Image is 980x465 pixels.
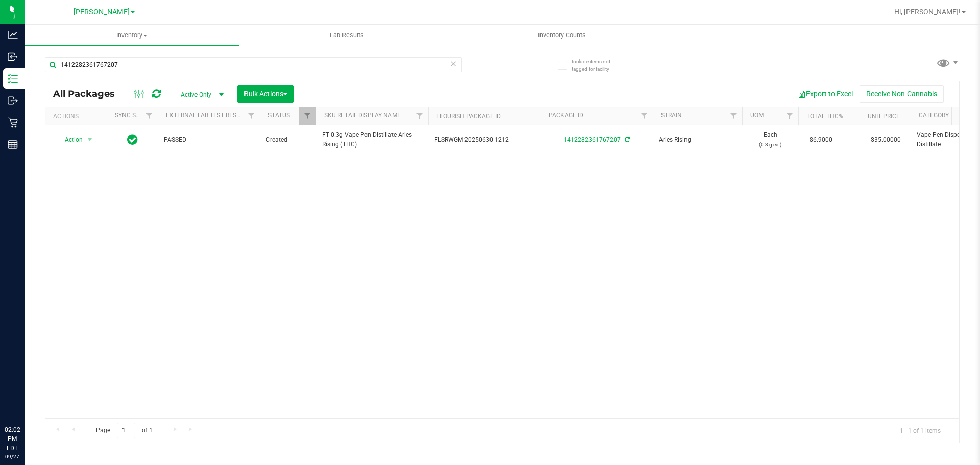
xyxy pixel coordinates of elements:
[322,130,422,150] span: FT 0.3g Vape Pen Distillate Aries Rising (THC)
[781,107,798,125] a: Filter
[166,112,246,119] a: External Lab Test Result
[164,135,254,145] span: PASSED
[243,107,260,125] a: Filter
[141,107,158,125] a: Filter
[860,85,944,103] button: Receive Non-Cannabis
[24,31,239,40] span: Inventory
[411,107,428,125] a: Filter
[45,57,462,72] input: Search Package ID, Item Name, SKU, Lot or Part Number...
[524,31,600,40] span: Inventory Counts
[804,133,838,148] span: 86.9000
[748,140,792,150] p: (0.3 g ea.)
[84,133,96,147] span: select
[748,130,792,150] span: Each
[10,383,41,414] iframe: Resource center
[237,85,294,103] button: Bulk Actions
[53,113,103,120] div: Actions
[636,107,653,125] a: Filter
[549,112,583,119] a: Package ID
[868,113,900,120] a: Unit Price
[316,31,378,40] span: Lab Results
[268,112,290,119] a: Status
[8,52,18,62] inline-svg: Inbound
[8,139,18,150] inline-svg: Reports
[750,112,764,119] a: UOM
[239,25,454,46] a: Lab Results
[572,58,623,73] span: Include items not tagged for facility
[117,423,135,438] input: 1
[436,113,501,120] a: Flourish Package ID
[563,136,621,143] a: 1412282361767207
[8,95,18,106] inline-svg: Outbound
[450,57,457,70] span: Clear
[73,8,130,16] span: [PERSON_NAME]
[324,112,401,119] a: SKU Retail Display Name
[806,113,843,120] a: Total THC%
[894,8,961,16] span: Hi, [PERSON_NAME]!
[5,453,20,460] p: 09/27
[30,382,42,394] iframe: Resource center unread badge
[892,423,949,438] span: 1 - 1 of 1 items
[659,135,736,145] span: Aries Rising
[8,117,18,128] inline-svg: Retail
[127,133,138,147] span: In Sync
[866,133,906,148] span: $35.00000
[919,112,949,119] a: Category
[454,25,669,46] a: Inventory Counts
[299,107,316,125] a: Filter
[5,425,20,453] p: 02:02 PM EDT
[8,30,18,40] inline-svg: Analytics
[623,136,630,143] span: Sync from Compliance System
[244,90,287,98] span: Bulk Actions
[53,88,125,100] span: All Packages
[24,25,239,46] a: Inventory
[434,135,534,145] span: FLSRWGM-20250630-1212
[115,112,154,119] a: Sync Status
[661,112,682,119] a: Strain
[56,133,83,147] span: Action
[725,107,742,125] a: Filter
[8,74,18,84] inline-svg: Inventory
[87,423,161,438] span: Page of 1
[266,135,310,145] span: Created
[791,85,860,103] button: Export to Excel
